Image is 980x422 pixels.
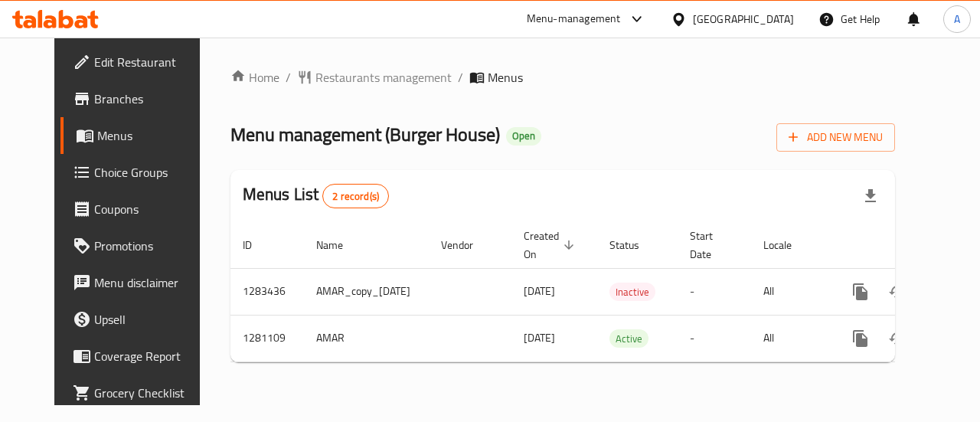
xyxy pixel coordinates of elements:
[524,281,555,301] span: [DATE]
[243,183,389,208] h2: Menus List
[789,128,883,147] span: Add New Menu
[524,328,555,348] span: [DATE]
[94,237,206,255] span: Promotions
[609,329,648,348] div: Active
[60,338,218,375] a: Coverage Report
[506,129,541,142] span: Open
[94,163,206,182] span: Choice Groups
[94,310,206,329] span: Upsell
[94,200,206,218] span: Coupons
[94,53,206,71] span: Edit Restaurant
[690,227,733,263] span: Start Date
[852,178,889,214] div: Export file
[243,236,272,254] span: ID
[879,320,916,357] button: Change Status
[609,330,648,348] span: Active
[60,44,218,80] a: Edit Restaurant
[763,236,812,254] span: Locale
[315,68,452,87] span: Restaurants management
[458,68,463,87] li: /
[751,315,830,361] td: All
[954,11,960,28] span: A
[286,68,291,87] li: /
[776,123,895,152] button: Add New Menu
[441,236,493,254] span: Vendor
[230,68,895,87] nav: breadcrumb
[609,283,655,301] span: Inactive
[609,236,659,254] span: Status
[323,189,388,204] span: 2 record(s)
[230,117,500,152] span: Menu management ( Burger House )
[842,273,879,310] button: more
[316,236,363,254] span: Name
[60,301,218,338] a: Upsell
[842,320,879,357] button: more
[60,227,218,264] a: Promotions
[60,154,218,191] a: Choice Groups
[94,384,206,402] span: Grocery Checklist
[94,347,206,365] span: Coverage Report
[693,11,794,28] div: [GEOGRAPHIC_DATA]
[60,117,218,154] a: Menus
[304,268,429,315] td: AMAR_copy_[DATE]
[94,273,206,292] span: Menu disclaimer
[527,10,621,28] div: Menu-management
[488,68,523,87] span: Menus
[322,184,389,208] div: Total records count
[609,283,655,301] div: Inactive
[304,315,429,361] td: AMAR
[60,264,218,301] a: Menu disclaimer
[60,375,218,411] a: Grocery Checklist
[879,273,916,310] button: Change Status
[60,80,218,117] a: Branches
[97,126,206,145] span: Menus
[230,68,279,87] a: Home
[506,127,541,146] div: Open
[524,227,579,263] span: Created On
[751,268,830,315] td: All
[297,68,452,87] a: Restaurants management
[678,268,751,315] td: -
[678,315,751,361] td: -
[94,90,206,108] span: Branches
[230,268,304,315] td: 1283436
[230,315,304,361] td: 1281109
[60,191,218,227] a: Coupons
